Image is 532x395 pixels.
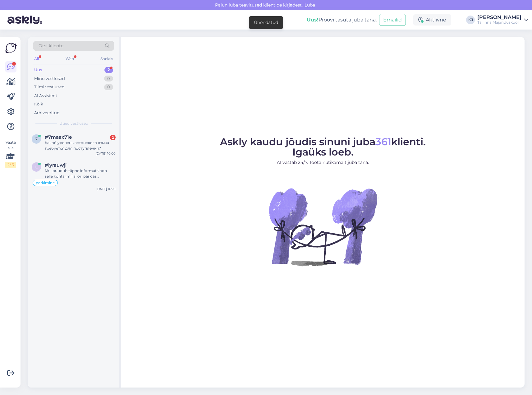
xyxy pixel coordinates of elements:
[34,76,65,82] div: Minu vestlused
[220,136,426,158] span: Askly kaudu jõudis sinuni juba klienti. Igaüks loeb.
[99,55,114,63] div: Socials
[110,135,116,140] div: 2
[477,20,521,25] div: Tallinna Majanduskool
[104,76,113,82] div: 0
[34,84,65,90] div: Tiimi vestlused
[307,17,319,23] b: Uus!
[375,136,391,148] span: 361
[379,14,406,26] button: Emailid
[64,55,75,63] div: Web
[413,14,451,26] div: Aktiivne
[5,162,16,168] div: 2 / 3
[35,165,38,169] span: l
[45,134,72,140] span: #7maax71e
[254,19,278,26] div: Ühendatud
[477,15,521,20] div: [PERSON_NAME]
[220,159,426,166] p: AI vastab 24/7. Tööta nutikamalt juba täna.
[267,171,379,283] img: No Chat active
[104,84,113,90] div: 0
[45,162,66,168] span: #lyrauwji
[45,168,116,179] div: Mul puudub täpne informatsioon selle kohta, millal on parklas tipptunnid. Edastan teie küsimuse k...
[307,16,377,24] div: Proovi tasuta juba täna:
[5,42,17,54] img: Askly Logo
[466,16,475,24] div: KJ
[34,93,57,99] div: AI Assistent
[477,15,528,25] a: [PERSON_NAME]Tallinna Majanduskool
[39,43,63,49] span: Otsi kliente
[33,55,40,63] div: All
[34,110,60,116] div: Arhiveeritud
[36,181,55,185] span: parkimine
[34,67,42,73] div: Uus
[34,101,43,107] div: Kõik
[5,140,16,168] div: Vaata siia
[96,151,116,156] div: [DATE] 10:00
[59,121,88,126] span: Uued vestlused
[303,2,317,8] span: Luba
[35,137,38,141] span: 7
[96,187,116,191] div: [DATE] 16:20
[45,140,116,151] div: Какой уровень эстонского языка требуется для поступления?
[104,67,113,73] div: 2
